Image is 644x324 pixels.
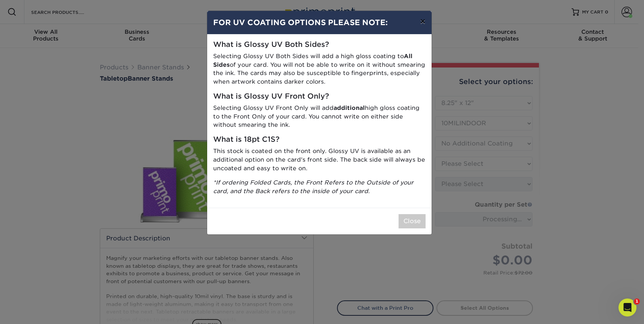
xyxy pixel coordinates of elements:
button: Close [399,214,426,228]
p: This stock is coated on the front only. Glossy UV is available as an additional option on the car... [213,147,426,172]
p: Selecting Glossy UV Both Sides will add a high gloss coating to of your card. You will not be abl... [213,52,426,86]
strong: All Sides [213,52,412,68]
p: Selecting Glossy UV Front Only will add high gloss coating to the Front Only of your card. You ca... [213,104,426,129]
h5: What is Glossy UV Front Only? [213,92,426,101]
i: *If ordering Folded Cards, the Front Refers to the Outside of your card, and the Back refers to t... [213,179,414,195]
h4: FOR UV COATING OPTIONS PLEASE NOTE: [213,17,426,28]
iframe: Intercom live chat [618,298,636,316]
h5: What is 18pt C1S? [213,135,426,144]
strong: additional [334,104,365,111]
button: × [414,11,431,32]
span: 1 [634,298,640,304]
h5: What is Glossy UV Both Sides? [213,40,426,49]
